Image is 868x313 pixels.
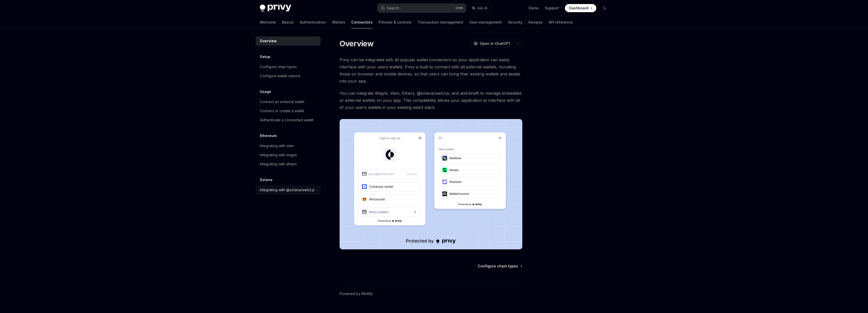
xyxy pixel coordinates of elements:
[260,143,294,149] div: Integrating with viem
[529,6,539,11] a: Demo
[260,187,315,193] div: Integrating with @solana/web3.js
[565,4,596,12] a: Dashboard
[469,16,502,28] a: User management
[478,264,522,269] a: Configure chain types
[260,5,291,12] img: dark logo
[260,89,271,95] h5: Usage
[256,106,321,115] a: Connect or create a wallet
[256,36,321,46] a: Overview
[340,56,522,85] span: Privy can be integrated with all popular wallet connectors so your application can easily interfa...
[469,4,491,13] button: Ask AI
[260,108,304,114] div: Connect or create a wallet
[569,6,588,11] span: Dashboard
[351,16,373,28] a: Connectors
[260,54,270,60] h5: Setup
[256,115,321,125] a: Authenticate a connected wallet
[480,41,511,46] span: Open in ChatGPT
[418,16,463,28] a: Transaction management
[256,150,321,160] a: Integrating with wagmi
[340,39,374,48] h1: Overview
[256,141,321,150] a: Integrating with viem
[340,119,522,249] img: Connectors3
[260,16,276,28] a: Welcome
[549,16,573,28] a: API reference
[387,5,401,11] div: Search...
[282,16,294,28] a: Basics
[545,6,559,11] a: Support
[256,97,321,106] a: Connect an external wallet
[600,4,608,12] button: Toggle dark mode
[260,64,297,70] div: Configure chain types
[528,16,543,28] a: Recipes
[477,6,487,11] span: Ask AI
[256,62,321,71] a: Configure chain types
[300,16,326,28] a: Authentication
[340,291,373,296] a: Powered by Mintlify
[260,133,277,139] h5: Ethereum
[260,73,301,79] div: Configure wallet options
[256,185,321,194] a: Integrating with @solana/web3.js
[478,264,518,269] span: Configure chain types
[340,90,522,111] span: You can integrate Wagmi, Viem, Ethers, @solana/web3.js, and web3swift to manage embedded or exter...
[377,4,466,13] button: Search...CtrlK
[260,117,313,123] div: Authenticate a connected wallet
[379,16,412,28] a: Policies & controls
[260,161,297,167] div: Integrating with ethers
[508,16,522,28] a: Security
[256,71,321,81] a: Configure wallet options
[260,99,304,105] div: Connect an external wallet
[455,6,463,10] span: Ctrl K
[260,38,277,44] div: Overview
[332,16,345,28] a: Wallets
[260,177,272,183] h5: Solana
[470,39,514,48] button: Open in ChatGPT
[256,160,321,169] a: Integrating with ethers
[260,152,297,158] div: Integrating with wagmi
